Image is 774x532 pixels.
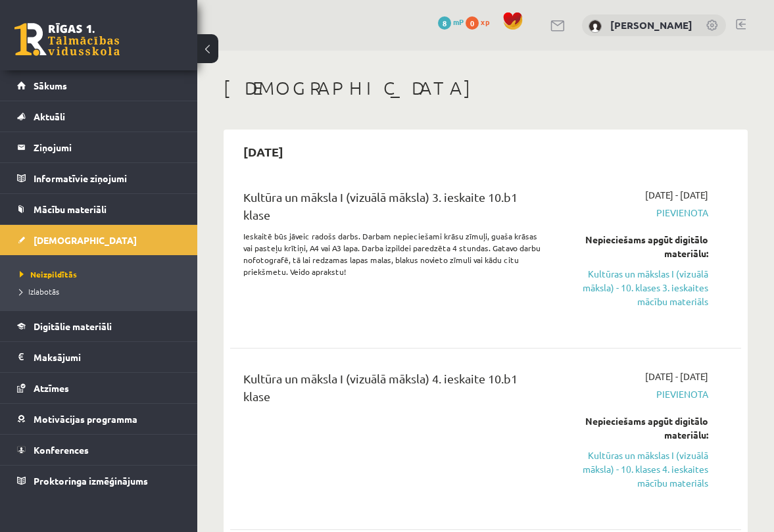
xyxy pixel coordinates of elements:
[243,230,546,278] p: Ieskaitē būs jāveic radošs darbs. Darbam nepieciešami krāsu zīmuļi, guaša krāsas vai pasteļu krīt...
[34,203,107,215] span: Mācību materiāli
[645,188,708,202] span: [DATE] - [DATE]
[34,382,69,394] span: Atzīmes
[566,387,708,401] span: Pievienota
[230,136,297,167] h2: [DATE]
[20,286,59,297] span: Izlabotās
[243,370,546,412] div: Kultūra un māksla I (vizuālā māksla) 4. ieskaite 10.b1 klase
[17,101,181,132] a: Aktuāli
[466,16,496,27] a: 0 xp
[34,342,181,372] legend: Maksājumi
[34,444,89,456] span: Konferences
[17,466,181,496] a: Proktoringa izmēģinājums
[34,475,148,487] span: Proktoringa izmēģinājums
[17,435,181,465] a: Konferences
[610,18,692,32] a: [PERSON_NAME]
[34,163,181,193] legend: Informatīvie ziņojumi
[20,268,184,280] a: Neizpildītās
[17,225,181,255] a: [DEMOGRAPHIC_DATA]
[438,16,464,27] a: 8 mP
[34,413,137,425] span: Motivācijas programma
[17,163,181,193] a: Informatīvie ziņojumi
[466,16,479,30] span: 0
[453,16,464,27] span: mP
[17,342,181,372] a: Maksājumi
[566,267,708,308] a: Kultūras un mākslas I (vizuālā māksla) - 10. klases 3. ieskaites mācību materiāls
[17,311,181,341] a: Digitālie materiāli
[17,404,181,434] a: Motivācijas programma
[17,373,181,403] a: Atzīmes
[17,70,181,101] a: Sākums
[566,233,708,260] div: Nepieciešams apgūt digitālo materiālu:
[17,132,181,162] a: Ziņojumi
[17,194,181,224] a: Mācību materiāli
[34,320,112,332] span: Digitālie materiāli
[481,16,489,27] span: xp
[566,448,708,490] a: Kultūras un mākslas I (vizuālā māksla) - 10. klases 4. ieskaites mācību materiāls
[34,234,137,246] span: [DEMOGRAPHIC_DATA]
[34,132,181,162] legend: Ziņojumi
[566,206,708,220] span: Pievienota
[14,23,120,56] a: Rīgas 1. Tālmācības vidusskola
[566,414,708,442] div: Nepieciešams apgūt digitālo materiālu:
[645,370,708,383] span: [DATE] - [DATE]
[20,285,184,297] a: Izlabotās
[243,188,546,230] div: Kultūra un māksla I (vizuālā māksla) 3. ieskaite 10.b1 klase
[20,269,77,279] span: Neizpildītās
[438,16,451,30] span: 8
[224,77,748,99] h1: [DEMOGRAPHIC_DATA]
[34,110,65,122] span: Aktuāli
[34,80,67,91] span: Sākums
[589,20,602,33] img: Elza Ellere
